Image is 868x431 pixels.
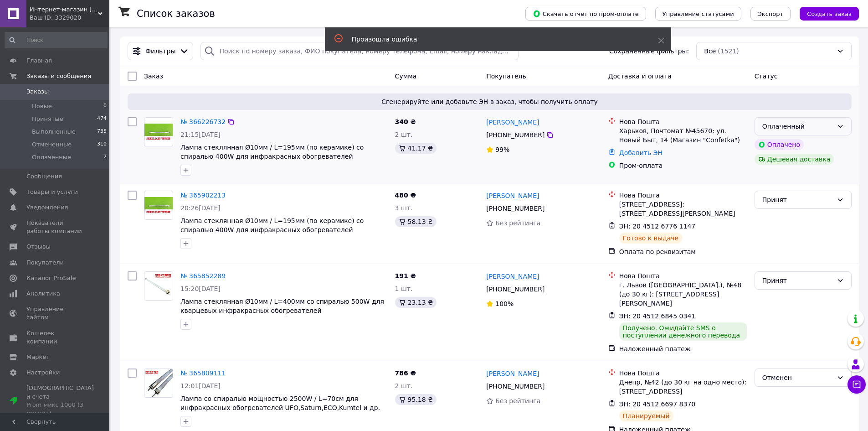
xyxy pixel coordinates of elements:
span: Все [704,47,716,56]
div: Получено. Ожидайте SMS о поступлении денежного перевода [619,322,747,341]
div: Ваш ID: 3329020 [30,14,109,22]
span: Сумма [395,73,417,80]
div: г. Львов ([GEOGRAPHIC_DATA].), №48 (до 30 кг): [STREET_ADDRESS][PERSON_NAME] [619,280,747,308]
span: Доставка и оплата [608,73,672,80]
span: Товары и услуги [26,188,78,196]
div: 41.17 ₴ [395,143,437,154]
button: Управление статусами [655,7,741,21]
span: Маркет [26,353,50,361]
div: Оплачено [755,139,804,150]
img: Фото товару [144,197,173,213]
span: Кошелек компании [26,329,84,346]
span: Создать заказ [807,10,852,17]
a: Лампа стеклянная Ø10мм / L=400мм со спиралью 500W для кварцевых инфракрасных обогревателей [GEOGR... [180,298,384,323]
a: Лампа стеклянная Ø10мм / L=195мм (по керамике) со спиралью 400W для инфракрасных обогревателей [P... [180,217,364,243]
div: 58.13 ₴ [395,216,437,227]
a: [PERSON_NAME] [486,369,539,378]
span: Главная [26,57,52,65]
span: 21:15[DATE] [180,131,221,138]
div: 23.13 ₴ [395,297,437,308]
div: Нова Пошта [619,191,747,200]
span: ЭН: 20 4512 6845 0341 [619,312,696,320]
div: Харьков, Почтомат №45670: ул. Новый Быт, 14 (Магазин "Confetka") [619,126,747,145]
span: Статус [755,73,778,80]
span: 474 [97,115,107,123]
span: Экспорт [758,10,783,17]
span: Скачать отчет по пром-оплате [533,10,639,18]
input: Поиск [5,32,108,48]
span: 480 ₴ [395,192,416,199]
a: Фото товару [144,117,173,146]
span: Выполненные [32,128,76,136]
div: Готово к выдаче [619,233,682,244]
img: Фото товару [144,272,173,300]
span: Управление сайтом [26,305,84,322]
span: Аналитика [26,290,60,298]
span: 310 [97,140,107,149]
a: [PERSON_NAME] [486,191,539,200]
span: Каталог ProSale [26,274,76,282]
div: [PHONE_NUMBER] [484,380,546,393]
span: 12:01[DATE] [180,382,221,389]
span: Заказы [26,88,49,96]
span: 340 ₴ [395,118,416,125]
span: Заказы и сообщения [26,72,91,80]
span: 2 [103,153,107,161]
a: № 366226732 [180,118,226,125]
span: 2 шт. [395,382,413,389]
button: Создать заказ [800,7,859,21]
a: [PERSON_NAME] [486,118,539,127]
span: Уведомления [26,203,68,212]
h1: Список заказов [137,8,215,19]
span: 3 шт. [395,204,413,212]
span: Без рейтинга [495,219,540,227]
span: Покупатель [486,73,526,80]
span: Принятые [32,115,63,123]
span: Лампа со спиралью мощностью 2500W / L=70см для инфракрасных обогревателей UFO,Saturn,ECO,Kumtel и... [180,395,380,421]
span: 1 шт. [395,285,413,292]
span: Фильтры [145,47,175,56]
div: [STREET_ADDRESS]: [STREET_ADDRESS][PERSON_NAME] [619,200,747,218]
div: Наложенный платеж [619,344,747,353]
span: Сообщения [26,172,62,181]
span: 786 ₴ [395,369,416,377]
div: Планируемый [619,410,673,421]
span: 735 [97,128,107,136]
span: Сгенерируйте или добавьте ЭН в заказ, чтобы получить оплату [131,97,848,106]
div: Произошла ошибка [352,35,635,44]
span: Покупатели [26,259,64,267]
span: 0 [103,102,107,110]
a: Создать заказ [791,10,859,17]
a: Лампа стеклянная Ø10мм / L=195мм (по керамике) со спиралью 400W для инфракрасных обогревателей [P... [180,144,364,169]
div: Оплаченный [762,121,833,131]
span: 2 шт. [395,131,413,138]
span: 99% [495,146,509,153]
div: 95.18 ₴ [395,394,437,405]
span: 20:26[DATE] [180,204,221,212]
span: Без рейтинга [495,397,540,405]
a: Добавить ЭН [619,149,663,156]
div: Оплата по реквизитам [619,247,747,256]
button: Скачать отчет по пром-оплате [525,7,646,21]
span: Отзывы [26,243,51,251]
div: Нова Пошта [619,271,747,280]
a: № 365809111 [180,369,226,377]
a: [PERSON_NAME] [486,272,539,281]
span: Новые [32,102,52,110]
span: 191 ₴ [395,272,416,280]
a: Фото товару [144,369,173,398]
a: Фото товару [144,191,173,220]
div: Принят [762,195,833,205]
span: Настройки [26,369,60,377]
span: Управление статусами [663,10,734,17]
span: (1521) [718,47,739,55]
div: [PHONE_NUMBER] [484,129,546,141]
div: Нова Пошта [619,117,747,126]
div: Отменен [762,373,833,383]
div: Дешевая доставка [755,154,834,165]
div: Принят [762,275,833,286]
span: Оплаченные [32,153,71,161]
div: [PHONE_NUMBER] [484,283,546,296]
